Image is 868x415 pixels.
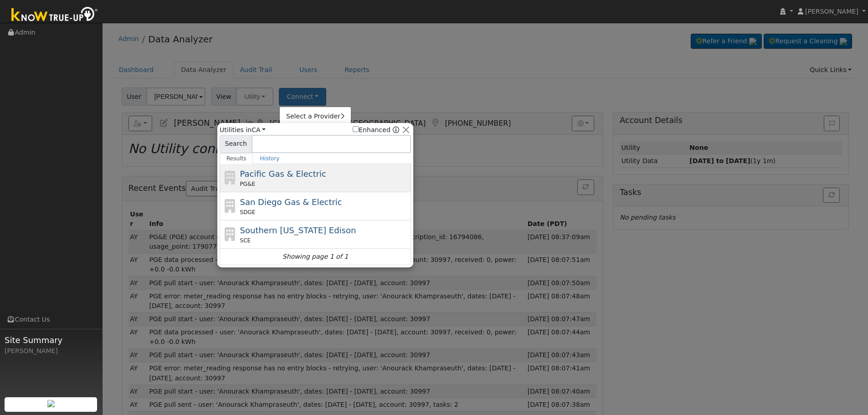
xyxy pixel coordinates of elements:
[47,400,55,407] img: retrieve
[240,208,256,216] span: SDGE
[240,169,326,179] span: Pacific Gas & Electric
[220,153,253,164] a: Results
[5,334,98,346] span: Site Summary
[353,126,359,132] input: Enhanced
[393,126,399,133] a: Enhanced Providers
[240,180,255,188] span: PG&E
[280,110,351,123] a: Select a Provider
[253,153,286,164] a: History
[240,236,251,245] span: SCE
[220,135,252,153] span: Search
[805,8,858,15] span: [PERSON_NAME]
[240,225,356,235] span: Southern [US_STATE] Edison
[240,197,342,207] span: San Diego Gas & Electric
[7,5,103,26] img: Know True-Up
[353,125,399,135] span: Show enhanced providers
[252,126,266,133] a: CA
[220,125,266,135] span: Utilities in
[5,346,98,356] div: [PERSON_NAME]
[353,125,390,135] label: Enhanced
[282,252,348,261] i: Showing page 1 of 1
